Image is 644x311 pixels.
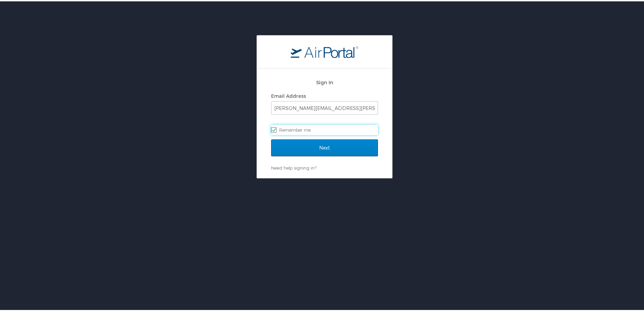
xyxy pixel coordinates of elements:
[271,164,316,169] a: Need help signing in?
[291,44,358,57] img: logo
[271,124,378,134] label: Remember me
[271,77,378,85] h2: Sign In
[271,138,378,155] input: Next
[271,92,306,97] label: Email Address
